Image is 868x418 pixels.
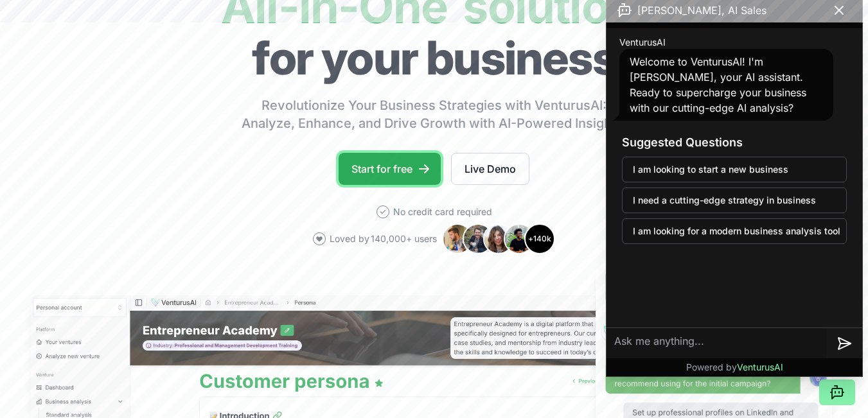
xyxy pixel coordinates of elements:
img: Avatar 3 [483,223,514,254]
img: Avatar 1 [442,223,473,254]
a: Start for free [339,153,441,185]
span: Welcome to VenturusAI! I'm [PERSON_NAME], your AI assistant. Ready to supercharge your business w... [630,55,806,114]
h3: Suggested Questions [622,134,847,152]
button: I am looking for a modern business analysis tool [622,218,847,244]
button: I am looking to start a new business [622,157,847,182]
img: Avatar 2 [463,223,493,254]
img: Avatar 4 [504,223,535,254]
button: I need a cutting-edge strategy in business [622,187,847,213]
a: Live Demo [451,153,529,185]
p: Powered by [686,361,783,374]
span: VenturusAI [619,36,666,49]
span: VenturusAI [737,361,783,372]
